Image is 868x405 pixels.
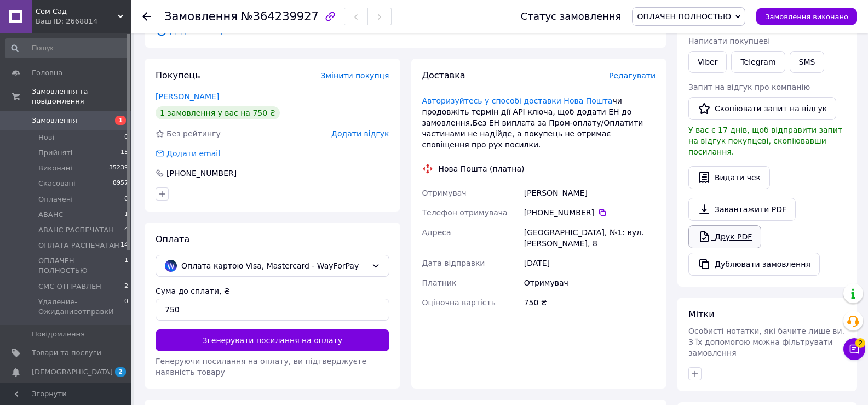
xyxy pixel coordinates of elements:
[422,208,508,217] span: Телефон отримувача
[422,70,465,81] span: Доставка
[124,210,128,220] span: 1
[522,253,658,273] div: [DATE]
[422,189,467,197] span: Отримувач
[331,129,389,138] span: Додати відгук
[115,116,126,125] span: 1
[124,256,128,276] span: 1
[124,133,128,142] span: 0
[38,179,76,189] span: Скасовані
[688,83,810,92] span: Запит на відгук про компанію
[32,367,113,377] span: [DEMOGRAPHIC_DATA]
[756,8,857,25] button: Замовлення виконано
[156,106,280,119] div: 1 замовлення у вас на 750 ₴
[524,207,656,218] div: [PHONE_NUMBER]
[38,195,73,204] span: Оплачені
[688,198,796,221] a: Завантажити PDF
[156,92,219,101] a: [PERSON_NAME]
[32,348,101,358] span: Товари та послуги
[32,116,77,126] span: Замовлення
[688,126,842,156] span: У вас є 17 днів, щоб відправити запит на відгук покупцеві, скопіювавши посилання.
[843,338,865,360] button: Чат з покупцем2
[142,11,151,22] div: Повернутися назад
[38,148,72,158] span: Прийняті
[637,12,731,21] span: ОПЛАЧЕН ПОЛНОСТЬЮ
[5,38,129,58] input: Пошук
[422,278,457,287] span: Платник
[688,327,844,357] span: Особисті нотатки, які бачите лише ви. З їх допомогою можна фільтрувати замовлення
[154,148,221,159] div: Додати email
[688,166,770,189] button: Видати чек
[120,148,128,158] span: 15
[38,210,64,220] span: АВАНС
[522,183,658,203] div: [PERSON_NAME]
[688,309,715,320] span: Мітки
[422,228,451,237] span: Адреса
[32,68,62,78] span: Головна
[855,338,865,348] span: 2
[521,11,622,22] div: Статус замовлення
[522,293,658,312] div: 750 ₴
[38,241,119,250] span: ОПЛАТА РАСПЕЧАТАН
[609,71,656,80] span: Редагувати
[241,10,319,23] span: №364239927
[156,329,389,351] button: Згенерувати посилання на оплату
[156,357,366,377] span: Генеруючи посилання на оплату, ви підтверджуєте наявність товару
[38,282,101,292] span: СМС ОТПРАВЛЕН
[422,259,485,267] span: Дата відправки
[422,298,496,307] span: Оціночна вартість
[765,13,848,21] span: Замовлення виконано
[36,16,131,26] div: Ваш ID: 2668814
[156,70,200,81] span: Покупець
[688,225,761,248] a: Друк PDF
[688,51,727,73] a: Viber
[38,256,124,276] span: ОПЛАЧЕН ПОЛНОСТЬЮ
[688,97,836,120] button: Скопіювати запит на відгук
[115,367,126,377] span: 2
[321,71,389,80] span: Змінити покупця
[124,297,128,317] span: 0
[113,179,128,189] span: 8957
[522,223,658,253] div: [GEOGRAPHIC_DATA], №1: вул. [PERSON_NAME], 8
[38,163,72,173] span: Виконані
[156,234,189,244] span: Оплата
[124,195,128,204] span: 0
[165,148,221,159] div: Додати email
[166,129,221,138] span: Без рейтингу
[688,37,770,45] span: Написати покупцеві
[181,260,367,272] span: Оплата картою Visa, Mastercard - WayForPay
[436,163,527,174] div: Нова Пошта (платна)
[790,51,825,73] button: SMS
[32,87,131,106] span: Замовлення та повідомлення
[124,225,128,235] span: 4
[36,7,118,16] span: Сем Сад
[165,168,238,179] div: [PHONE_NUMBER]
[422,96,613,105] a: Авторизуйтесь у способі доставки Нова Пошта
[32,329,85,339] span: Повідомлення
[120,241,128,250] span: 14
[38,133,54,142] span: Нові
[422,95,656,150] div: чи продовжіть термін дії АРІ ключа, щоб додати ЕН до замовлення.Без ЕН виплата за Пром-оплату/Опл...
[522,273,658,293] div: Отримувач
[156,287,230,295] label: Сума до сплати, ₴
[38,297,124,317] span: Удаление-ОжиданиеотправкИ
[38,225,114,235] span: АВАНС РАСПЕЧАТАН
[124,282,128,292] span: 2
[688,253,820,276] button: Дублювати замовлення
[164,10,238,23] span: Замовлення
[731,51,785,73] a: Telegram
[109,163,128,173] span: 35239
